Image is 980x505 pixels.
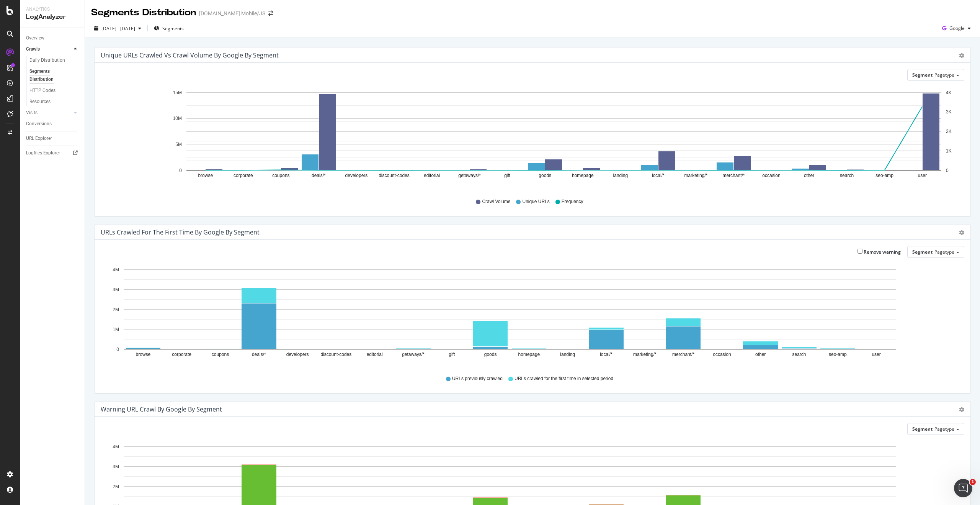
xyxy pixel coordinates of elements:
[173,116,182,121] text: 10M
[151,22,187,34] button: Segments
[872,352,880,357] text: user
[29,87,56,95] div: HTTP Codes
[379,173,410,179] text: discount-codes
[101,87,959,191] svg: A chart.
[29,67,72,84] div: Segments Distribution
[26,45,40,53] div: Crawls
[949,25,965,31] span: Google
[268,11,273,16] div: arrow-right-arrow-left
[26,109,72,117] a: Visits
[504,173,511,179] text: gift
[113,327,119,332] text: 1M
[272,173,289,179] text: coupons
[560,352,575,357] text: landing
[946,148,952,154] text: 1K
[252,352,266,357] text: deals/*
[959,407,964,412] div: gear
[26,134,52,143] div: URL Explorer
[912,249,933,255] span: Segment
[367,352,383,357] text: editorial
[912,72,933,78] span: Segment
[792,352,806,357] text: search
[484,352,497,357] text: goods
[345,173,368,179] text: developers
[26,149,79,157] a: Logfiles Explorer
[652,173,665,179] text: local/*
[113,267,119,272] text: 4M
[959,230,964,235] div: gear
[29,87,79,95] a: HTTP Codes
[26,34,79,42] a: Overview
[113,464,119,469] text: 3M
[857,249,862,254] input: Remove warning
[26,13,78,21] div: LogAnalyzer
[633,352,657,357] text: marketing/*
[804,173,814,179] text: other
[755,352,766,357] text: other
[101,25,135,32] span: [DATE] - [DATE]
[116,347,119,352] text: 0
[449,352,455,357] text: gift
[136,352,151,357] text: browse
[424,173,440,179] text: editorial
[321,352,352,357] text: discount-codes
[101,405,222,413] div: Warning URL Crawl by google by Segment
[179,168,182,173] text: 0
[954,479,972,497] iframe: Intercom live chat
[912,426,933,432] span: Segment
[199,10,265,17] div: [DOMAIN_NAME] Mobile/JS
[91,22,144,34] button: [DATE] - [DATE]
[672,352,694,357] text: merchant/*
[762,173,780,179] text: occasion
[175,142,182,147] text: 5M
[162,25,184,32] span: Segments
[939,22,974,34] button: Google
[934,426,954,432] span: Pagetype
[518,352,540,357] text: homepage
[829,352,847,357] text: seo-amp
[26,45,72,53] a: Crawls
[684,173,708,179] text: marketing/*
[722,173,745,179] text: merchant/*
[26,6,78,13] div: Analytics
[29,56,65,64] div: Daily Distribution
[946,110,952,115] text: 3K
[458,173,481,179] text: getaways/*
[713,352,731,357] text: occasion
[934,72,954,78] span: Pagetype
[26,120,52,128] div: Conversions
[29,98,51,106] div: Resources
[522,198,549,205] span: Unique URLs
[234,173,253,179] text: corporate
[212,352,229,357] text: coupons
[312,173,326,179] text: deals/*
[26,149,60,157] div: Logfiles Explorer
[600,352,612,357] text: local/*
[946,90,952,95] text: 4K
[572,173,594,179] text: homepage
[113,444,119,449] text: 4M
[934,249,954,255] span: Pagetype
[946,168,949,173] text: 0
[613,173,628,179] text: landing
[101,51,279,59] div: Unique URLs Crawled vs Crawl Volume by google by Segment
[113,484,119,489] text: 2M
[101,264,959,368] svg: A chart.
[26,120,79,128] a: Conversions
[29,98,79,106] a: Resources
[26,109,38,117] div: Visits
[113,287,119,292] text: 3M
[26,134,79,143] a: URL Explorer
[514,375,613,382] span: URLs crawled for the first time in selected period
[173,90,182,95] text: 15M
[875,173,893,179] text: seo-amp
[482,198,510,205] span: Crawl Volume
[959,53,964,58] div: gear
[918,173,927,179] text: user
[101,228,260,236] div: URLs Crawled for the First Time by google by Segment
[29,56,79,64] a: Daily Distribution
[91,6,196,19] div: Segments Distribution
[402,352,425,357] text: getaways/*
